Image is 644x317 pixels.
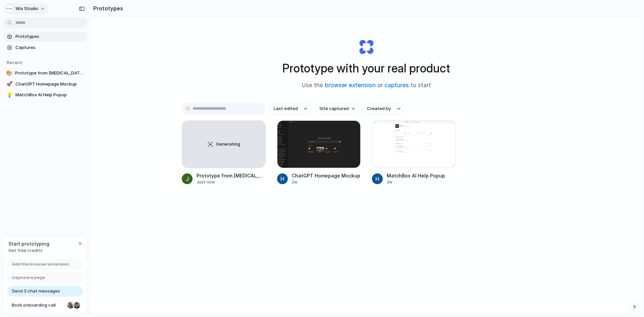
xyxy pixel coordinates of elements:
a: Captures [3,43,87,53]
div: 2w [292,179,361,185]
span: Add the browser extension [12,261,69,268]
span: Capture a page [12,274,45,281]
span: Prototype from [MEDICAL_DATA] Tables [15,70,85,76]
button: Site captured [315,103,359,114]
span: Last edited [274,105,298,112]
span: MatchBox AI Help Popup [387,172,456,179]
button: Created by [363,103,405,114]
a: 🎨Prototype from [MEDICAL_DATA] Tables [3,68,87,78]
span: Send 3 chat messages [12,288,60,295]
div: 🎨 [6,70,12,76]
span: Get free credits [8,247,49,254]
span: ChatGPT Homepage Mockup [15,81,85,88]
span: Created by [367,105,391,112]
a: Book onboarding call [7,300,83,311]
span: Captures [15,44,85,51]
div: 🚀 [6,81,13,88]
a: captures [384,82,409,89]
h1: Prototype with your real product [282,59,450,77]
div: Christian Iacullo [73,301,81,309]
div: 2w [387,179,456,185]
span: Prototypes [15,33,85,40]
a: GeneratingPrototype from [MEDICAL_DATA] TablesJust now [182,120,266,185]
a: browser extension [325,82,376,89]
span: Generating [216,141,240,148]
span: Wix Studio [15,5,38,12]
div: Nicole Kubica [67,301,75,309]
div: Just now [197,179,266,185]
a: MatchBox AI Help PopupMatchBox AI Help Popup2w [372,120,456,185]
span: Site captured [319,105,349,112]
a: ChatGPT Homepage MockupChatGPT Homepage Mockup2w [277,120,361,185]
span: MatchBox AI Help Popup [15,92,85,98]
span: Recent [7,60,22,65]
a: 💡MatchBox AI Help Popup [3,90,87,100]
button: Wix Studio [3,3,49,14]
span: Use the or to start [302,81,431,90]
span: Book onboarding call [12,302,65,309]
span: ChatGPT Homepage Mockup [292,172,361,179]
a: 🚀ChatGPT Homepage Mockup [3,79,87,89]
h2: Prototypes [91,4,123,12]
a: Prototypes [3,32,87,42]
span: Start prototyping [8,240,49,247]
div: 💡 [6,92,13,98]
button: Last edited [270,103,311,114]
span: Prototype from [MEDICAL_DATA] Tables [197,172,266,179]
